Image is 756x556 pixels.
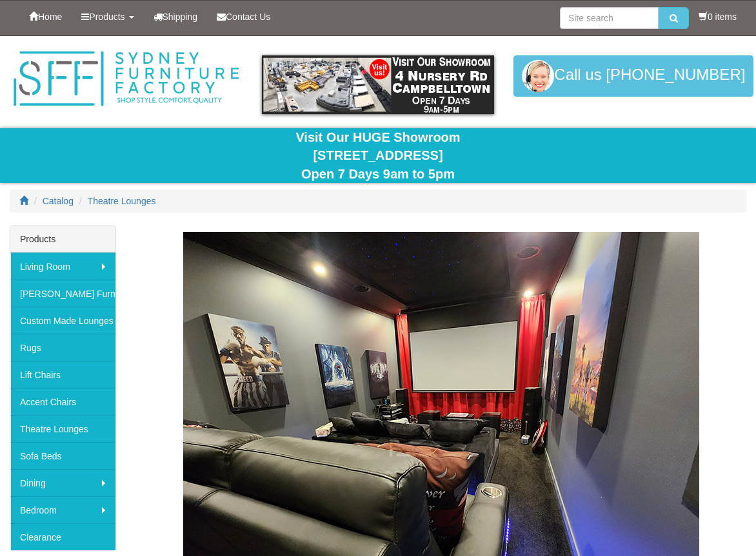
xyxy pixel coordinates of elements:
[10,388,115,415] a: Accent Chairs
[89,12,124,22] span: Products
[10,361,115,388] a: Lift Chairs
[38,12,62,22] span: Home
[10,523,115,550] a: Clearance
[144,1,208,33] a: Shipping
[10,496,115,523] a: Bedroom
[226,12,270,22] span: Contact Us
[10,226,115,253] div: Products
[207,1,280,33] a: Contact Us
[10,49,243,109] img: Sydney Furniture Factory
[72,1,143,33] a: Products
[19,1,72,33] a: Home
[262,55,495,114] img: showroom.gif
[88,196,156,206] a: Theatre Lounges
[10,442,115,469] a: Sofa Beds
[10,128,746,184] div: Visit Our HUGE Showroom [STREET_ADDRESS] Open 7 Days 9am to 5pm
[43,196,74,206] a: Catalog
[163,12,198,22] span: Shipping
[10,307,115,334] a: Custom Made Lounges
[560,7,659,29] input: Site search
[10,415,115,442] a: Theatre Lounges
[699,10,737,23] li: 0 items
[10,253,115,280] a: Living Room
[10,334,115,361] a: Rugs
[10,469,115,496] a: Dining
[10,280,115,307] a: [PERSON_NAME] Furniture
